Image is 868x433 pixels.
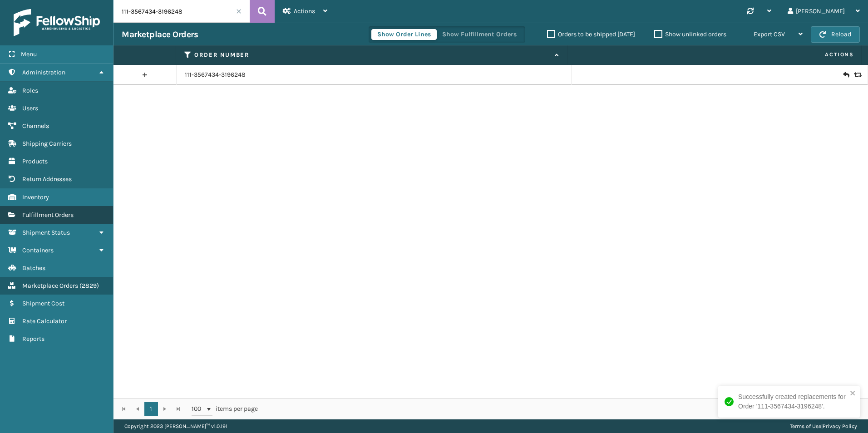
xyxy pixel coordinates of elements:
[22,122,49,130] span: Channels
[22,300,64,307] span: Shipment Cost
[294,7,315,15] span: Actions
[371,29,437,40] button: Show Order Lines
[22,211,74,219] span: Fulfillment Orders
[14,9,100,36] img: logo
[850,389,856,398] button: close
[144,402,158,416] a: 1
[79,282,99,290] span: ( 2829 )
[547,30,635,38] label: Orders to be shipped [DATE]
[192,404,205,413] span: 100
[738,392,847,411] div: Successfully created replacements for Order '111-3567434-3196248'.
[22,264,45,272] span: Batches
[22,140,72,148] span: Shipping Carriers
[22,317,67,325] span: Rate Calculator
[571,47,859,62] span: Actions
[22,69,65,76] span: Administration
[436,29,523,40] button: Show Fulfillment Orders
[194,51,550,59] label: Order Number
[192,402,258,416] span: items per page
[22,175,72,183] span: Return Addresses
[754,30,785,38] span: Export CSV
[654,30,726,38] label: Show unlinked orders
[854,72,859,78] i: Replace
[22,87,38,94] span: Roles
[271,404,858,413] div: 1 - 1 of 1 items
[185,70,246,79] a: 111-3567434-3196248
[843,70,848,79] i: Create Return Label
[122,29,198,40] h3: Marketplace Orders
[22,246,54,254] span: Containers
[22,282,78,290] span: Marketplace Orders
[22,229,70,236] span: Shipment Status
[124,419,227,433] p: Copyright 2023 [PERSON_NAME]™ v 1.0.191
[811,26,860,43] button: Reload
[22,157,48,165] span: Products
[22,335,44,343] span: Reports
[21,50,37,58] span: Menu
[22,104,38,112] span: Users
[22,193,49,201] span: Inventory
